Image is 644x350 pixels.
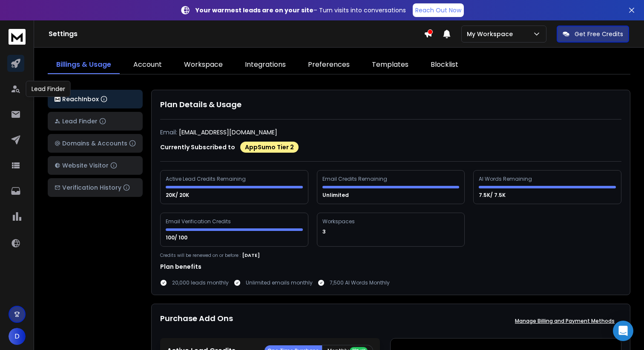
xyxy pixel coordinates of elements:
[48,156,143,175] button: Website Visitor
[160,128,177,137] p: Email:
[166,218,232,225] div: Email Verification Credits
[363,56,417,74] a: Templates
[172,279,229,286] p: 20,000 leads monthly
[195,6,313,14] strong: Your warmest leads are on your site
[9,328,26,345] button: D
[322,218,356,225] div: Workspaces
[166,176,247,182] div: Active Lead Credits Remaining
[415,6,461,14] p: Reach Out Now
[160,99,621,111] h1: Plan Details & Usage
[240,142,299,153] div: AppSumo Tier 2
[160,262,621,271] h1: Plan benefits
[242,252,260,259] p: [DATE]
[9,29,26,45] img: logo
[467,30,516,38] p: My Workspace
[575,30,623,38] p: Get Free Credits
[175,56,231,74] a: Workspace
[246,279,313,286] p: Unlimited emails monthly
[48,56,120,74] a: Billings & Usage
[413,3,464,17] a: Reach Out Now
[160,143,235,151] p: Currently Subscribed to
[55,97,60,102] img: logo
[479,176,533,182] div: AI Words Remaining
[330,279,390,286] p: 7,500 AI Words Monthly
[48,112,143,131] button: Lead Finder
[179,128,277,137] p: [EMAIL_ADDRESS][DOMAIN_NAME]
[160,313,233,330] h1: Purchase Add Ons
[48,134,143,153] button: Domains & Accounts
[166,234,189,241] p: 100/ 100
[322,192,350,199] p: Unlimited
[613,321,633,341] div: Open Intercom Messenger
[479,192,507,199] p: 7.5K/ 7.5K
[322,176,388,182] div: Email Credits Remaining
[48,90,143,108] button: ReachInbox
[322,228,327,235] p: 3
[508,313,621,330] button: Manage Billing and Payment Methods
[422,56,467,74] a: Blocklist
[49,29,424,39] h1: Settings
[236,56,294,74] a: Integrations
[26,81,71,97] div: Lead Finder
[299,56,358,74] a: Preferences
[160,252,241,259] p: Credits will be renewed on or before :
[48,178,143,197] button: Verification History
[166,192,190,199] p: 20K/ 20K
[195,6,406,14] p: – Turn visits into conversations
[515,318,615,324] p: Manage Billing and Payment Methods
[557,26,629,43] button: Get Free Credits
[125,56,170,74] a: Account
